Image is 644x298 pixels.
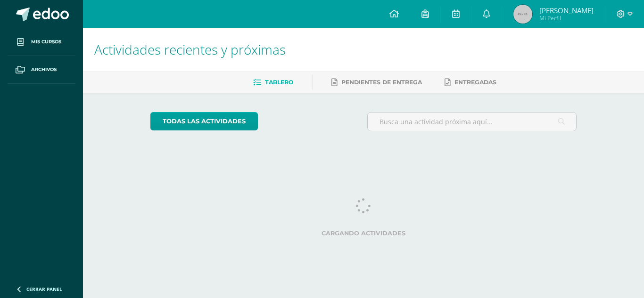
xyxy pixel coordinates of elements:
span: Actividades recientes y próximas [94,40,286,58]
span: Mi Perfil [539,14,594,22]
label: Cargando actividades [150,230,577,237]
a: Mis cursos [8,28,75,56]
span: Entregadas [454,79,496,86]
a: Tablero [253,75,293,90]
a: Pendientes de entrega [331,75,422,90]
img: 45x45 [513,5,532,24]
span: Archivos [31,66,57,73]
a: Archivos [8,56,75,84]
span: Cerrar panel [26,286,62,292]
a: todas las Actividades [150,112,258,130]
a: Entregadas [445,75,496,90]
span: Pendientes de entrega [341,79,422,86]
span: Tablero [265,79,293,86]
span: [PERSON_NAME] [539,6,594,15]
input: Busca una actividad próxima aquí... [368,113,577,131]
span: Mis cursos [31,38,61,46]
